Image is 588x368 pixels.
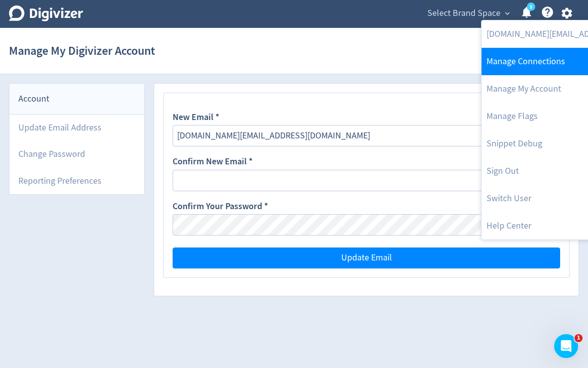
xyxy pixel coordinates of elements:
[554,334,578,358] iframe: Intercom live chat
[575,334,583,342] span: 1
